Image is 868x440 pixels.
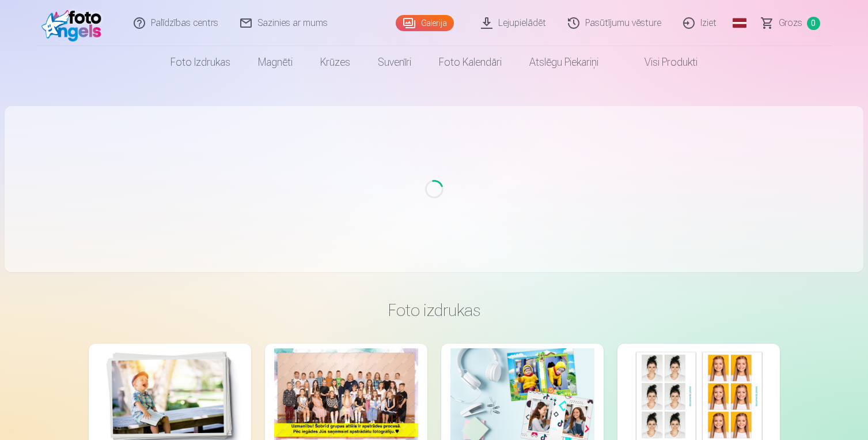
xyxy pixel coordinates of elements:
a: Magnēti [244,46,306,78]
a: Suvenīri [364,46,425,78]
a: Galerija [396,15,454,31]
a: Foto kalendāri [425,46,516,78]
h3: Foto izdrukas [98,300,771,321]
a: Krūzes [306,46,364,78]
span: Grozs [779,16,802,30]
a: Foto izdrukas [157,46,244,78]
img: /fa1 [41,5,108,42]
a: Atslēgu piekariņi [516,46,612,78]
span: 0 [807,17,820,30]
a: Visi produkti [612,46,711,78]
